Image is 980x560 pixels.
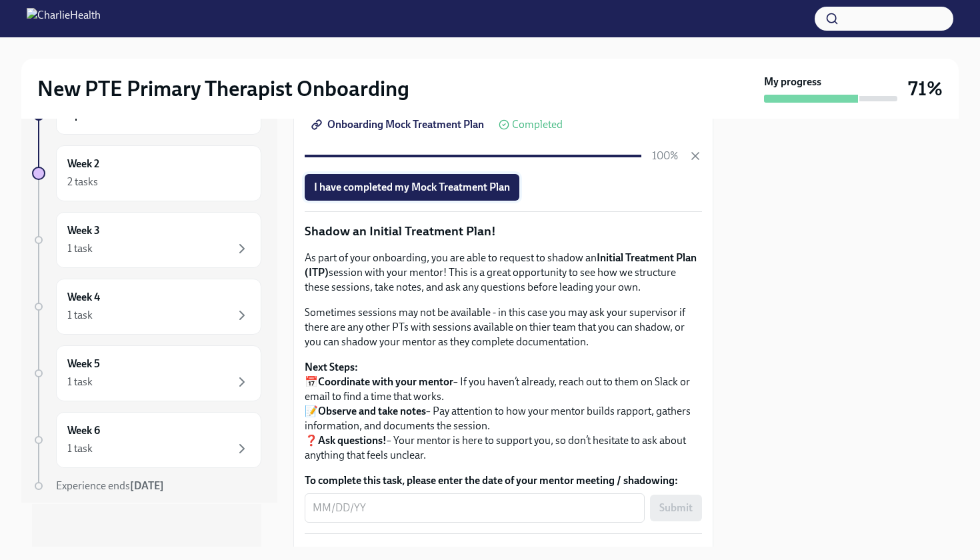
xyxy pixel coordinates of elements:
h3: 71% [908,77,943,101]
div: 1 task [67,441,93,456]
a: Week 31 task [32,212,261,268]
h6: Week 4 [67,290,100,305]
span: Experience ends [56,479,164,492]
div: 1 task [67,241,93,256]
div: 1 task [67,308,93,323]
p: 100% [652,149,678,163]
h6: Week 3 [67,223,100,238]
a: Week 22 tasks [32,145,261,201]
img: CharlieHealth [27,8,101,29]
strong: My progress [764,75,821,89]
span: I have completed my Mock Treatment Plan [314,181,510,194]
p: As part of your onboarding, you are able to request to shadow an session with your mentor! This i... [305,251,702,295]
h6: Week 5 [67,357,100,371]
strong: Observe and take notes [318,405,426,417]
h6: Week 2 [67,157,99,171]
span: Completed [512,119,563,130]
h2: New PTE Primary Therapist Onboarding [37,75,409,102]
strong: Coordinate with your mentor [318,375,453,388]
a: Week 51 task [32,345,261,401]
strong: [DATE] [130,479,164,492]
div: 2 tasks [67,175,98,189]
div: 1 task [67,375,93,389]
p: 📅 – If you haven’t already, reach out to them on Slack or email to find a time that works. 📝 – Pa... [305,360,702,463]
strong: Next Steps: [305,361,358,373]
a: Onboarding Mock Treatment Plan [305,111,493,138]
label: To complete this task, please enter the date of your mentor meeting / shadowing: [305,473,702,488]
button: I have completed my Mock Treatment Plan [305,174,519,201]
button: Cancel [689,149,702,163]
strong: Initial Treatment Plan (ITP) [305,251,697,279]
a: Week 61 task [32,412,261,468]
strong: Ask questions! [318,434,387,447]
p: Sometimes sessions may not be available - in this case you may ask your supervisor if there are a... [305,305,702,349]
p: Shadow an Initial Treatment Plan! [305,223,702,240]
span: Onboarding Mock Treatment Plan [314,118,484,131]
a: Week 41 task [32,279,261,335]
h6: Week 6 [67,423,100,438]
